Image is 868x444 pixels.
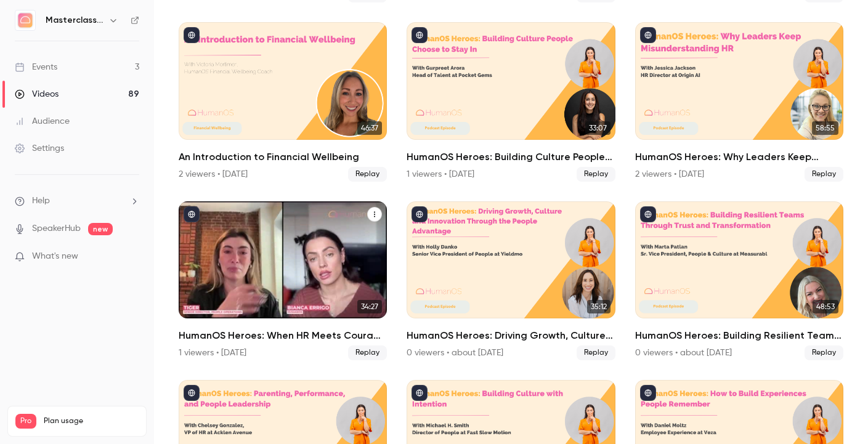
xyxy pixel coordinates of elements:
div: 1 viewers • [DATE] [407,168,474,180]
div: Videos [15,88,59,100]
a: 46:37An Introduction to Financial Wellbeing2 viewers • [DATE]Replay [179,22,387,181]
span: new [88,223,113,235]
a: SpeakerHub [32,222,81,235]
iframe: Noticeable Trigger [124,251,139,262]
span: Replay [577,167,615,182]
li: HumanOS Heroes: Building Culture People Choose to Stay In [407,22,615,181]
div: 0 viewers • about [DATE] [635,347,732,359]
li: HumanOS Heroes: Why Leaders Keep Misunderstanding HR [635,22,843,181]
a: 35:12HumanOS Heroes: Driving Growth, Culture and Innovation Through the People Advantage0 viewers... [407,201,615,360]
span: 34:27 [357,300,382,313]
button: published [640,27,656,43]
button: published [412,385,428,401]
div: Settings [15,142,64,155]
div: Audience [15,115,70,127]
div: 2 viewers • [DATE] [635,168,704,180]
button: published [412,27,428,43]
span: Replay [805,167,843,182]
span: What's new [32,250,78,263]
a: 33:07HumanOS Heroes: Building Culture People Choose to Stay In1 viewers • [DATE]Replay [407,22,615,181]
button: published [412,206,428,222]
li: An Introduction to Financial Wellbeing [179,22,387,181]
div: Events [15,61,57,73]
span: Replay [805,345,843,360]
span: Plan usage [44,416,139,426]
button: published [184,27,200,43]
span: Replay [577,345,615,360]
button: published [184,385,200,401]
span: 58:55 [812,121,838,135]
a: 58:55HumanOS Heroes: Why Leaders Keep Misunderstanding HR2 viewers • [DATE]Replay [635,22,843,181]
li: HumanOS Heroes: Building Resilient Teams Through Trust and Transformation [635,201,843,360]
span: 33:07 [585,121,610,135]
span: Pro [15,414,36,429]
span: 48:53 [813,300,838,313]
h2: HumanOS Heroes: When HR Meets Courage (Choosing Equity Over Conformity) [179,328,387,343]
span: Replay [348,345,387,360]
a: 48:53HumanOS Heroes: Building Resilient Teams Through Trust and Transformation0 viewers • about [... [635,201,843,360]
span: Help [32,195,50,208]
span: Replay [348,167,387,182]
span: 46:37 [357,121,382,135]
span: 35:12 [587,300,610,313]
button: published [184,206,200,222]
img: Masterclass Channel [15,10,35,30]
div: 2 viewers • [DATE] [179,168,248,180]
div: 1 viewers • [DATE] [179,347,246,359]
h6: Masterclass Channel [46,14,103,26]
h2: HumanOS Heroes: Driving Growth, Culture and Innovation Through the People Advantage [407,328,615,343]
h2: HumanOS Heroes: Building Culture People Choose to Stay In [407,150,615,164]
div: 0 viewers • about [DATE] [407,347,503,359]
li: HumanOS Heroes: Driving Growth, Culture and Innovation Through the People Advantage [407,201,615,360]
button: published [640,385,656,401]
li: HumanOS Heroes: When HR Meets Courage (Choosing Equity Over Conformity) [179,201,387,360]
a: 34:27HumanOS Heroes: When HR Meets Courage (Choosing Equity Over Conformity)1 viewers • [DATE]Replay [179,201,387,360]
h2: HumanOS Heroes: Why Leaders Keep Misunderstanding HR [635,150,843,164]
button: published [640,206,656,222]
li: help-dropdown-opener [15,195,139,208]
h2: HumanOS Heroes: Building Resilient Teams Through Trust and Transformation [635,328,843,343]
h2: An Introduction to Financial Wellbeing [179,150,387,164]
